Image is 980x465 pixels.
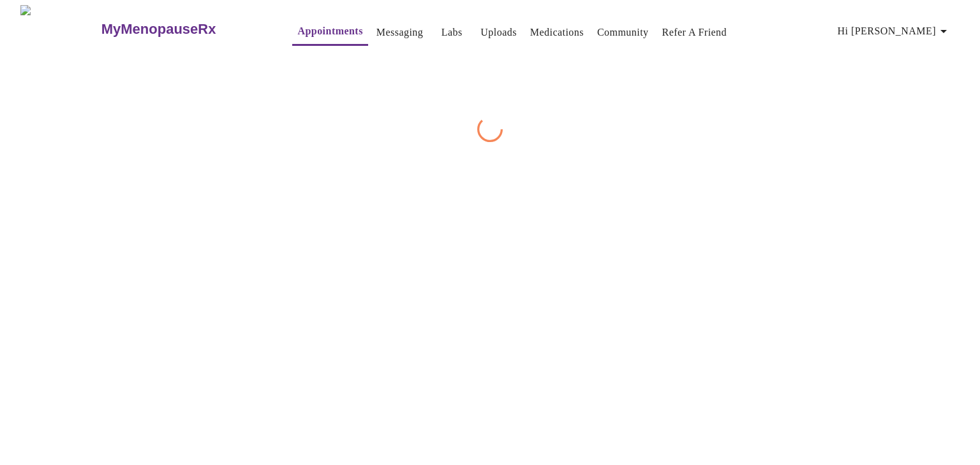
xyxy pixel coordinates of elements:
a: Appointments [297,22,362,40]
button: Appointments [292,18,367,46]
button: Hi [PERSON_NAME] [833,18,956,44]
h3: MyMenopauseRx [101,21,216,38]
a: Messaging [376,24,423,41]
a: MyMenopauseRx [100,7,267,52]
button: Refer a Friend [657,20,732,45]
button: Community [592,20,654,45]
button: Uploads [475,20,522,45]
img: MyMenopauseRx Logo [20,5,100,53]
button: Labs [431,20,472,45]
a: Community [597,24,649,41]
span: Hi [PERSON_NAME] [838,22,951,40]
a: Refer a Friend [662,24,727,41]
a: Uploads [480,24,517,41]
button: Medications [525,20,589,45]
a: Medications [530,24,584,41]
button: Messaging [371,20,428,45]
a: Labs [442,24,463,41]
